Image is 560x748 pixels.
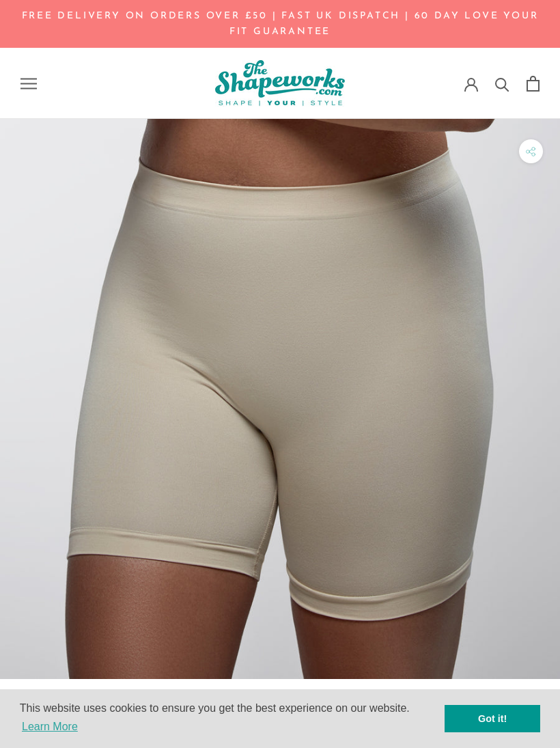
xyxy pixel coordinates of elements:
[215,60,345,107] img: The Shapeworks
[20,717,80,737] a: learn more about cookies
[495,77,509,91] a: Search
[22,11,539,37] a: FREE DELIVERY ON ORDERS OVER £50 | FAST UK DISPATCH | 60 day LOVE YOUR FIT GUARANTEE
[445,705,540,732] a: dismiss cookie message
[20,700,445,737] span: This website uses cookies to ensure you get the best experience on our website.
[527,76,540,92] a: Open cart
[20,77,37,89] button: Open navigation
